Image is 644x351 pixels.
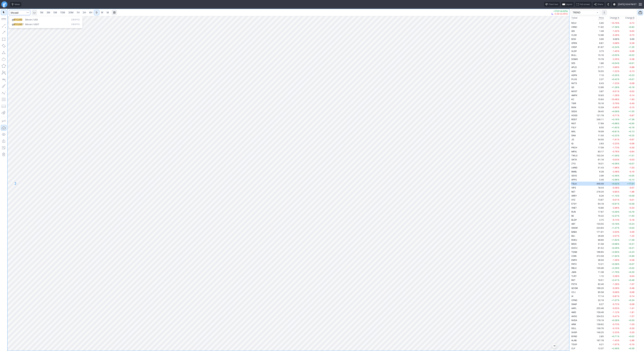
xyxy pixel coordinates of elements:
[611,98,618,101] span: -10.48
[571,82,577,85] span: NVTS
[592,174,604,178] td: 2.06
[25,10,30,15] button: Search
[1,138,6,144] button: Lock drawings
[1,36,6,42] button: Rectangle
[629,146,634,149] span: -0.30
[618,54,619,56] span: %
[629,162,634,165] span: +0.07
[618,86,619,89] span: %
[629,106,634,109] span: -0.15
[571,170,577,173] span: BMBL
[592,166,604,170] td: 51.43
[612,70,618,72] span: -1.22
[94,10,99,15] a: D
[618,150,619,153] span: %
[571,102,576,105] span: TIGR
[571,130,576,133] span: MXL
[575,2,592,7] button: Full screen
[77,11,79,14] span: 1H
[89,11,92,14] span: 4H
[612,62,618,64] span: +0.54
[571,94,577,97] span: AMPX
[592,41,604,45] td: 8.81
[629,174,634,177] span: +0.05
[592,81,604,85] td: 6.43
[1,103,6,109] button: Position
[612,134,618,137] span: +2.22
[612,118,618,121] span: +3.16
[629,138,634,141] span: -0.67
[571,90,577,93] span: MVST
[612,26,618,28] span: +7.39
[629,78,634,81] span: +0.01
[629,66,634,68] span: -0.88
[549,3,558,6] span: Chart tour
[592,158,604,162] td: 91.16
[53,11,57,14] span: 5M
[81,10,87,15] a: 2H
[629,170,634,173] span: -0.16
[566,3,572,6] span: Layout
[83,11,86,14] span: 2H
[571,142,573,145] span: IQ
[612,66,618,68] span: -3.90
[612,122,618,125] span: +5.68
[618,106,619,109] span: %
[71,18,80,21] span: Crypto
[571,162,576,165] span: ZTO
[1,1,7,7] a: Finviz.com
[629,94,634,97] span: -0.14
[571,150,577,153] span: MRVL
[592,89,604,93] td: 3.87
[571,138,574,141] span: JD
[571,178,577,181] span: APPS
[96,11,97,14] span: D
[46,11,50,14] span: 3M
[618,98,619,101] span: %
[592,21,604,25] td: 5.95
[1,83,6,89] button: Brush
[618,26,619,28] span: %
[618,22,619,24] span: %
[618,162,619,165] span: %
[629,158,634,161] span: -0.03
[12,23,14,26] span: @
[602,10,607,15] button: More
[618,102,619,105] span: %
[618,138,619,141] span: %
[618,94,619,97] span: %
[618,74,619,76] span: %
[571,158,577,161] span: OKTA
[1,132,6,137] button: Hide drawings
[618,142,619,145] span: %
[618,30,619,32] span: %
[612,102,618,105] span: -3.79
[1,77,6,82] button: Text
[629,134,634,137] span: +0.25
[571,78,577,81] span: PLUG
[612,182,618,185] span: +4.02
[612,146,618,149] span: -1.73
[618,38,619,40] span: %
[571,166,577,169] span: LMND
[618,62,619,64] span: %
[15,3,20,6] span: Ideas
[571,110,577,113] span: SEDG
[612,142,618,145] span: -2.23
[592,69,604,73] td: 10.55
[552,343,557,348] button: Jump to the most recent bar
[571,174,577,177] span: GEVO
[592,73,604,77] td: 7.10
[592,93,604,97] td: 10.93
[612,74,618,76] span: +3.35
[592,178,604,182] td: 5.40
[571,26,577,28] span: CRNC
[612,46,618,48] span: +2.24
[613,38,618,40] span: 0.00
[1,16,6,22] button: Measure
[52,10,59,15] a: 5M
[571,58,578,60] span: DOMO
[571,50,577,52] span: SLDP
[40,11,43,14] span: 1M
[592,49,604,53] td: 3.73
